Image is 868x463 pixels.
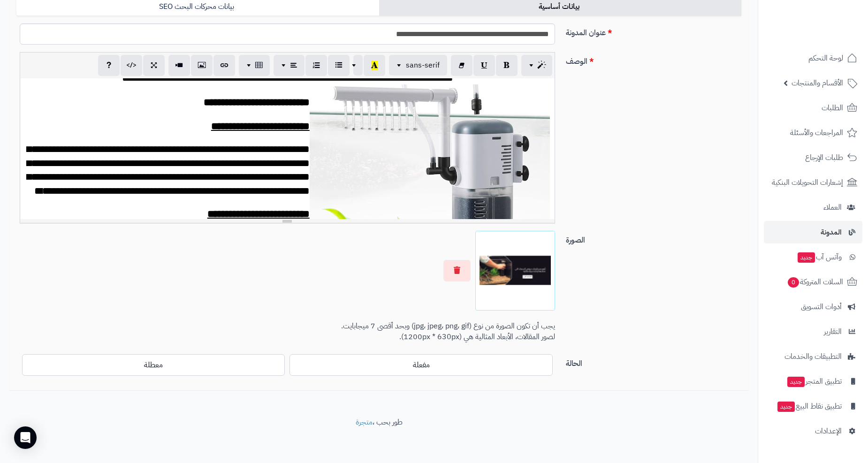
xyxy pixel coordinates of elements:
[764,345,862,368] a: التطبيقات والخدمات
[764,97,862,119] a: الطلبات
[822,101,843,114] span: الطلبات
[784,350,842,363] span: التطبيقات والخدمات
[764,420,862,442] a: الإعدادات
[797,250,842,264] span: وآتس آب
[406,60,440,71] span: sans-serif
[764,320,862,343] a: التقارير
[562,23,745,38] label: عنوان المدونة
[777,400,842,413] span: تطبيق نقاط البيع
[787,377,805,387] span: جديد
[821,226,842,239] span: المدونة
[764,171,862,194] a: إشعارات التحويلات البنكية
[764,121,862,144] a: المراجعات والأسئلة
[14,426,37,449] div: Open Intercom Messenger
[764,271,862,293] a: السلات المتروكة0
[815,425,842,438] span: الإعدادات
[823,201,842,214] span: العملاء
[389,55,447,76] button: sans-serif
[808,52,843,65] span: لوحة التحكم
[562,354,745,369] label: الحالة
[772,176,843,189] span: إشعارات التحويلات البنكية
[764,146,862,169] a: طلبات الإرجاع
[562,52,745,67] label: الوصف
[824,325,842,338] span: التقارير
[356,417,373,428] a: متجرة
[764,196,862,219] a: العملاء
[144,359,163,371] span: معطلة
[798,252,815,263] span: جديد
[805,151,843,164] span: طلبات الإرجاع
[764,370,862,393] a: تطبيق المتجرجديد
[562,231,745,246] label: الصورة
[787,275,843,288] span: السلات المتروكة
[480,235,551,306] img: 1744022741-Artboard-1-8-100x100.png
[777,402,795,412] span: جديد
[788,277,799,288] span: 0
[20,321,555,342] p: يجب أن تكون الصورة من نوع (jpg، jpeg، png، gif) وبحد أقصى 7 ميجابايت. لصور المقالات، الأبعاد المث...
[764,221,862,243] a: المدونة
[764,395,862,417] a: تطبيق نقاط البيعجديد
[792,76,843,90] span: الأقسام والمنتجات
[786,375,842,388] span: تطبيق المتجر
[790,126,843,139] span: المراجعات والأسئلة
[413,359,430,371] span: مفعلة
[801,300,842,313] span: أدوات التسويق
[764,296,862,318] a: أدوات التسويق
[764,47,862,69] a: لوحة التحكم
[764,246,862,268] a: وآتس آبجديد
